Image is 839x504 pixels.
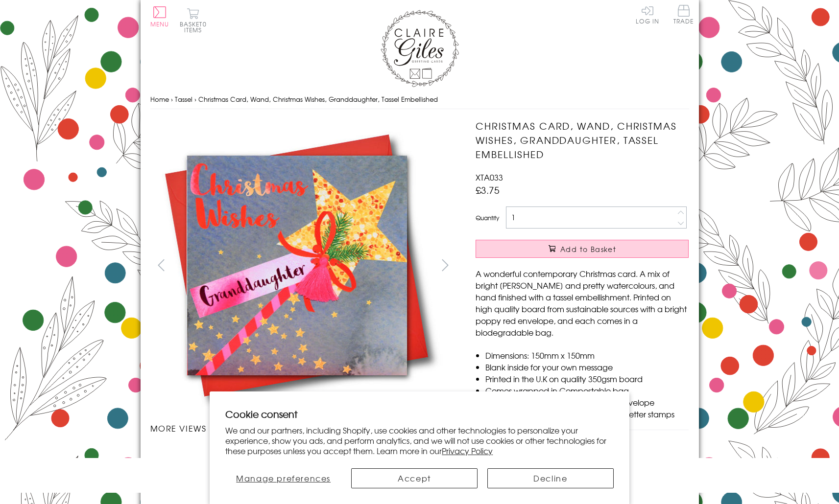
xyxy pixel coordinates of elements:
[476,268,689,338] p: A wonderful contemporary Christmas card. A mix of bright [PERSON_NAME] and pretty watercolours, a...
[636,5,659,24] a: Log In
[150,6,169,27] button: Menu
[673,5,694,26] a: Trade
[434,254,456,276] button: next
[225,407,614,421] h2: Cookie consent
[381,10,459,87] img: Claire Giles Greetings Cards
[442,445,493,457] a: Privacy Policy
[194,94,196,104] span: ›
[485,385,689,396] li: Comes wrapped in Compostable bag
[476,213,499,222] label: Quantity
[198,94,438,104] span: Christmas Card, Wand, Christmas Wishes, Granddaughter, Tassel Embellished
[476,171,503,183] span: XTA033
[150,20,169,28] span: Menu
[456,119,750,412] img: Christmas Card, Wand, Christmas Wishes, Granddaughter, Tassel Embellished
[351,468,478,488] button: Accept
[171,94,173,104] span: ›
[236,472,331,484] span: Manage preferences
[560,244,616,254] span: Add to Basket
[476,119,689,161] h1: Christmas Card, Wand, Christmas Wishes, Granddaughter, Tassel Embellished
[485,349,689,361] li: Dimensions: 150mm x 150mm
[225,425,614,456] p: We and our partners, including Shopify, use cookies and other technologies to personalize your ex...
[150,119,444,412] img: Christmas Card, Wand, Christmas Wishes, Granddaughter, Tassel Embellished
[150,90,689,110] nav: breadcrumbs
[150,254,172,276] button: prev
[485,361,689,373] li: Blank inside for your own message
[673,5,694,24] span: Trade
[225,468,341,488] button: Manage preferences
[150,444,456,465] ul: Carousel Pagination
[476,240,689,258] button: Add to Basket
[487,468,614,488] button: Decline
[476,183,500,197] span: £3.75
[150,444,227,465] li: Carousel Page 1 (Current Slide)
[150,94,169,104] a: Home
[485,373,689,385] li: Printed in the U.K on quality 350gsm board
[180,8,207,33] button: Basket0 items
[184,20,207,34] span: 0 items
[188,456,189,456] img: Christmas Card, Wand, Christmas Wishes, Granddaughter, Tassel Embellished
[150,422,456,434] h3: More views
[175,94,192,104] a: Tassel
